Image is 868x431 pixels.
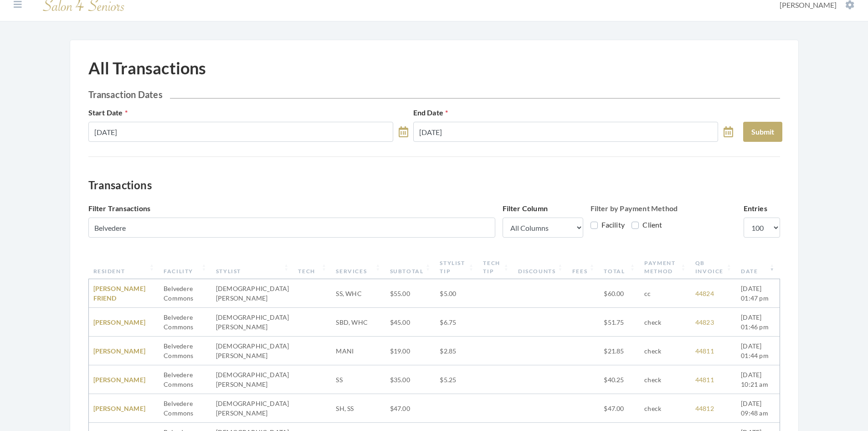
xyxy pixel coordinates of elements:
label: Filter Column [503,203,548,214]
th: Services: activate to sort column ascending [331,255,385,279]
th: QB Invoice: activate to sort column ascending [691,255,736,279]
button: Submit [743,122,782,142]
td: [DATE] 01:44 pm [736,337,779,365]
a: [PERSON_NAME] FRIEND [93,285,146,302]
strong: Filter by Payment Method [591,204,678,213]
td: $47.00 [385,394,436,423]
td: $5.00 [435,279,478,308]
a: [PERSON_NAME] [93,376,146,384]
td: $45.00 [385,308,436,337]
th: Fees: activate to sort column ascending [568,255,600,279]
a: 44824 [695,290,714,297]
label: Start Date [88,107,128,118]
td: $35.00 [385,365,436,394]
a: [PERSON_NAME] [93,318,146,326]
td: SS, WHC [331,279,385,308]
td: MANI [331,337,385,365]
td: $21.85 [599,337,640,365]
td: $2.85 [435,337,478,365]
h2: Transaction Dates [88,89,780,100]
th: Facility: activate to sort column ascending [159,255,211,279]
td: [DATE] 09:48 am [736,394,779,423]
a: [PERSON_NAME] [93,405,146,412]
td: SH, SS [331,394,385,423]
input: Select Date [413,122,719,142]
a: 44811 [695,376,714,384]
td: Belvedere Commons [159,365,211,394]
th: Discounts: activate to sort column ascending [514,255,568,279]
td: SBD, WHC [331,308,385,337]
td: [DEMOGRAPHIC_DATA][PERSON_NAME] [211,337,294,365]
td: $19.00 [385,337,436,365]
td: check [640,365,691,394]
td: Belvedere Commons [159,394,211,423]
label: Facility [591,219,625,230]
td: $51.75 [599,308,640,337]
label: Client [632,219,662,230]
td: $55.00 [385,279,436,308]
td: check [640,337,691,365]
th: Stylist: activate to sort column ascending [211,255,294,279]
td: $5.25 [435,365,478,394]
th: Tech: activate to sort column ascending [293,255,331,279]
td: [DATE] 10:21 am [736,365,779,394]
td: check [640,308,691,337]
a: 44811 [695,347,714,355]
a: [PERSON_NAME] [93,347,146,355]
td: Belvedere Commons [159,337,211,365]
input: Filter... [88,218,495,238]
span: [PERSON_NAME] [780,0,837,9]
td: $60.00 [599,279,640,308]
a: 44823 [695,318,714,326]
th: Total: activate to sort column ascending [599,255,640,279]
td: [DEMOGRAPHIC_DATA][PERSON_NAME] [211,365,294,394]
td: Belvedere Commons [159,279,211,308]
h3: Transactions [88,179,780,192]
th: Date: activate to sort column ascending [736,255,779,279]
a: toggle [399,122,408,142]
input: Select Date [88,122,394,142]
td: Belvedere Commons [159,308,211,337]
td: [DATE] 01:47 pm [736,279,779,308]
label: End Date [413,107,448,118]
th: Tech Tip: activate to sort column ascending [478,255,514,279]
a: toggle [724,122,733,142]
td: [DEMOGRAPHIC_DATA][PERSON_NAME] [211,394,294,423]
label: Filter Transactions [88,203,151,214]
th: Payment Method: activate to sort column ascending [640,255,691,279]
td: $40.25 [599,365,640,394]
td: $47.00 [599,394,640,423]
th: Resident: activate to sort column ascending [89,255,159,279]
h1: All Transactions [88,58,206,78]
td: check [640,394,691,423]
a: 44812 [695,405,714,412]
td: [DATE] 01:46 pm [736,308,779,337]
th: Stylist Tip: activate to sort column ascending [435,255,478,279]
td: cc [640,279,691,308]
td: [DEMOGRAPHIC_DATA][PERSON_NAME] [211,279,294,308]
th: Subtotal: activate to sort column ascending [385,255,436,279]
td: SS [331,365,385,394]
label: Entries [744,203,767,214]
td: [DEMOGRAPHIC_DATA][PERSON_NAME] [211,308,294,337]
td: $6.75 [435,308,478,337]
